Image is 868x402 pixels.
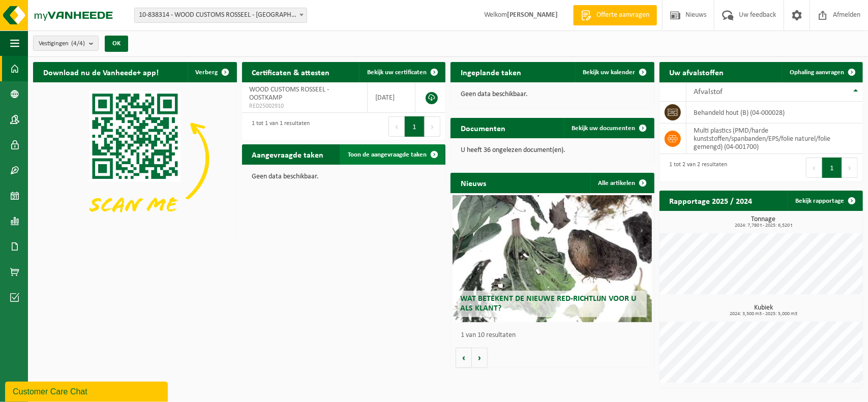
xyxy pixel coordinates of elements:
button: Previous [388,116,405,137]
strong: [PERSON_NAME] [507,11,558,19]
h3: Kubiek [665,304,863,317]
span: Ophaling aanvragen [790,69,844,76]
count: (4/4) [71,40,85,47]
span: Verberg [196,69,218,76]
span: WOOD CUSTOMS ROSSEEL - OOSTKAMP [250,86,330,102]
td: multi plastics (PMD/harde kunststoffen/spanbanden/EPS/folie naturel/folie gemengd) (04-001700) [686,123,863,154]
p: Geen data beschikbaar. [461,91,644,98]
span: Bekijk uw documenten [572,125,636,132]
img: Download de VHEPlus App [33,82,237,235]
td: [DATE] [368,82,415,113]
button: Next [425,116,440,137]
a: Bekijk uw kalender [575,62,653,82]
a: Bekijk uw documenten [564,118,653,138]
span: Wat betekent de nieuwe RED-richtlijn voor u als klant? [460,295,636,313]
p: Geen data beschikbaar. [252,173,436,180]
a: Alle artikelen [590,173,653,193]
iframe: chat widget [5,380,170,402]
h3: Tonnage [665,216,863,228]
div: 1 tot 1 van 1 resultaten [247,115,310,138]
a: Toon de aangevraagde taken [340,144,444,165]
h2: Certificaten & attesten [242,62,340,82]
h2: Download nu de Vanheede+ app! [33,62,169,82]
span: Vestigingen [39,36,85,51]
a: Offerte aanvragen [573,5,657,25]
td: behandeld hout (B) (04-000028) [686,102,863,123]
h2: Documenten [451,118,516,138]
h2: Aangevraagde taken [242,144,334,164]
span: 2024: 3,500 m3 - 2025: 5,000 m3 [665,312,863,317]
button: Next [842,158,858,178]
button: Vorige [456,348,472,368]
span: Toon de aangevraagde taken [348,151,427,158]
h2: Rapportage 2025 / 2024 [660,191,763,210]
span: Bekijk uw kalender [583,69,636,76]
a: Ophaling aanvragen [782,62,862,82]
span: Afvalstof [694,88,723,96]
a: Bekijk uw certificaten [359,62,444,82]
span: Offerte aanvragen [594,10,652,20]
a: Wat betekent de nieuwe RED-richtlijn voor u als klant? [453,195,652,322]
button: Volgende [472,348,488,368]
button: 1 [822,158,842,178]
a: Bekijk rapportage [787,191,862,211]
h2: Uw afvalstoffen [660,62,734,82]
span: 2024: 7,780 t - 2025: 6,520 t [665,223,863,228]
button: OK [105,36,128,52]
span: RED25002910 [250,102,360,110]
span: 10-838314 - WOOD CUSTOMS ROSSEEL - OOSTKAMP [135,8,307,22]
button: Vestigingen(4/4) [33,36,99,51]
p: 1 van 10 resultaten [461,332,649,339]
p: U heeft 36 ongelezen document(en). [461,147,644,154]
button: Previous [806,158,822,178]
button: 1 [405,116,425,137]
span: Bekijk uw certificaten [367,69,427,76]
button: Verberg [188,62,236,82]
div: 1 tot 2 van 2 resultaten [665,157,728,179]
h2: Ingeplande taken [451,62,531,82]
h2: Nieuws [451,173,496,193]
